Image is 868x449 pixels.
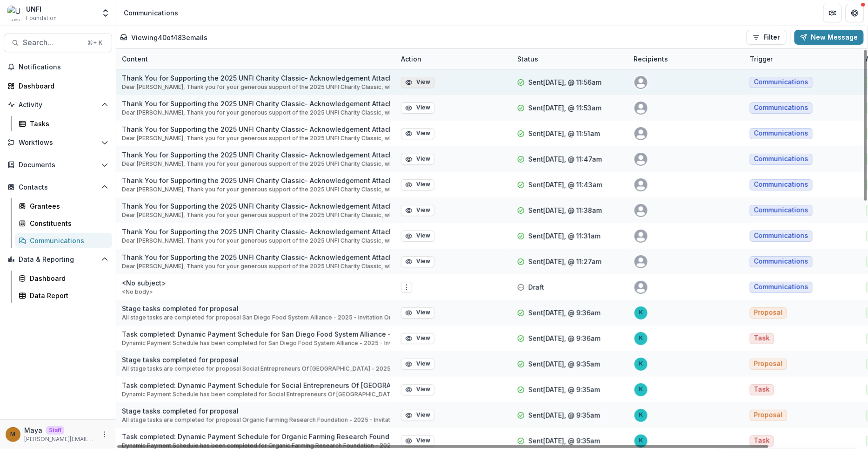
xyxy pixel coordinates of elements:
[122,304,390,313] p: Stage tasks completed for proposal
[122,150,390,160] p: Thank You for Supporting the 2025 UNFI Charity Classic- Acknowledgement Attached
[116,54,154,64] div: Content
[628,54,674,64] div: Recipients
[528,180,602,190] p: Sent [DATE], @ 11:43am
[19,63,108,71] span: Notifications
[639,361,643,367] div: kristine.creveling@unfi.com
[754,437,770,445] span: Task
[634,204,648,217] svg: avatar
[4,78,112,94] a: Dashboard
[401,359,434,370] button: View
[122,313,390,322] p: All stage tasks are completed for proposal San Diego Food System Alliance - 2025 - Invitation Onl...
[528,257,601,266] p: Sent [DATE], @ 11:27am
[30,236,105,245] div: Communications
[401,333,434,344] button: View
[131,33,207,42] p: Viewing 40 of 483 emails
[634,102,648,115] svg: avatar
[15,288,112,303] a: Data Report
[4,60,112,75] button: Notifications
[122,381,390,390] p: Task completed: Dynamic Payment Schedule for Social Entrepreneurs Of [GEOGRAPHIC_DATA] - 2025 - I...
[116,49,395,69] div: Content
[401,307,434,319] button: View
[30,218,105,228] div: Constituents
[99,429,110,440] button: More
[528,385,600,395] p: Sent [DATE], @ 9:35am
[754,232,808,240] span: Communications
[401,205,434,216] button: View
[754,104,808,112] span: Communications
[823,4,842,22] button: Partners
[754,283,808,291] span: Communications
[19,256,97,264] span: Data & Reporting
[744,54,779,64] div: Trigger
[99,4,112,22] button: Open entity switcher
[528,205,602,215] p: Sent [DATE], @ 11:38am
[639,335,643,341] div: kristine.creveling@unfi.com
[754,155,808,163] span: Communications
[528,333,601,343] p: Sent [DATE], @ 9:36am
[15,216,112,231] a: Constituents
[4,157,112,172] button: Open Documents
[528,231,601,241] p: Sent [DATE], @ 11:31am
[634,127,648,140] svg: avatar
[26,4,57,14] div: UNFI
[15,198,112,214] a: Grantees
[754,181,808,189] span: Communications
[122,201,390,211] p: Thank You for Supporting the 2025 UNFI Charity Classic- Acknowledgement Attached
[754,334,770,342] span: Task
[639,310,643,316] div: kristine.creveling@unfi.com
[30,119,105,129] div: Tasks
[401,231,434,242] button: View
[639,387,643,393] div: kristine.creveling@unfi.com
[634,281,648,294] svg: avatar
[15,271,112,286] a: Dashboard
[401,179,434,190] button: View
[754,129,808,137] span: Communications
[30,291,105,300] div: Data Report
[122,252,390,262] p: Thank You for Supporting the 2025 UNFI Charity Classic- Acknowledgement Attached
[754,360,783,368] span: Proposal
[401,154,434,165] button: View
[634,230,648,243] svg: avatar
[122,416,390,424] p: All stage tasks are completed for proposal Organic Farming Research Foundation - 2025 - Invitatio...
[4,252,112,267] button: Open Data & Reporting
[86,38,104,48] div: ⌘ + K
[122,278,166,288] p: <No subject>
[846,4,864,22] button: Get Help
[30,201,105,211] div: Grantees
[23,38,82,47] span: Search...
[528,282,544,292] p: Draft
[628,49,744,69] div: Recipients
[122,355,390,365] p: Stage tasks completed for proposal
[528,308,601,318] p: Sent [DATE], @ 9:36am
[122,432,390,442] p: Task completed: Dynamic Payment Schedule for Organic Farming Research Foundation - 2025 - Invitat...
[122,124,390,134] p: Thank You for Supporting the 2025 UNFI Charity Classic- Acknowledgement Attached
[639,412,643,418] div: kristine.creveling@unfi.com
[122,365,390,373] p: All stage tasks are completed for proposal Social Entrepreneurs Of [GEOGRAPHIC_DATA] - 2025 - Inv...
[122,83,390,91] p: Dear [PERSON_NAME], Thank you for your generous support of the 2025 UNFI Charity Classic, which b...
[4,97,112,112] button: Open Activity
[754,206,808,214] span: Communications
[24,425,42,435] p: Maya
[122,109,390,117] p: Dear [PERSON_NAME], Thank you for your generous support of the 2025 UNFI Charity Classic, which b...
[528,436,600,446] p: Sent [DATE], @ 9:35am
[401,128,434,139] button: View
[122,262,390,271] p: Dear [PERSON_NAME], Thank you for your generous support of the 2025 UNFI Charity Classic, which b...
[122,406,390,416] p: Stage tasks completed for proposal
[512,54,544,64] div: Status
[528,77,601,87] p: Sent [DATE], @ 11:56am
[7,6,22,20] img: UNFI
[4,34,112,52] button: Search...
[795,30,864,45] button: New Message
[401,384,434,395] button: View
[754,258,808,265] span: Communications
[639,438,643,444] div: kristine.creveling@unfi.com
[744,49,861,69] div: Trigger
[401,77,434,88] button: View
[4,180,112,195] button: Open Contacts
[401,410,434,421] button: View
[120,6,182,20] nav: breadcrumb
[15,233,112,248] a: Communications
[401,435,434,447] button: View
[528,359,600,369] p: Sent [DATE], @ 9:35am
